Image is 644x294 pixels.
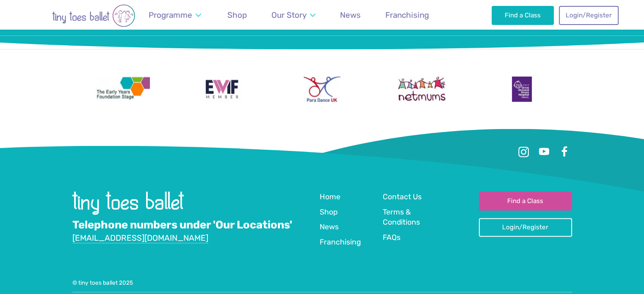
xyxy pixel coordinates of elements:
a: News [320,222,339,233]
img: Encouraging Women Into Franchising [202,77,242,102]
a: Home [320,192,340,203]
a: Login/Register [559,6,618,25]
a: News [336,5,365,25]
span: Contact Us [383,192,422,201]
a: FAQs [383,232,401,244]
span: Home [320,192,340,201]
span: Franchising [385,10,429,20]
span: Terms & Conditions [383,208,420,227]
span: Our Story [271,10,307,20]
img: tiny toes ballet [26,4,161,27]
span: Shop [227,10,247,20]
a: Contact Us [383,192,422,203]
span: Shop [320,208,337,216]
a: Instagram [516,144,531,159]
a: Find a Class [479,192,572,210]
a: Franchising [381,5,433,25]
img: tiny toes ballet [72,192,184,214]
a: Go to home page [72,209,184,217]
span: News [320,223,339,231]
a: Facebook [557,144,572,159]
a: Programme [145,5,205,25]
a: Youtube [536,144,552,159]
a: Find a Class [492,6,554,25]
img: The Early Years Foundation Stage [94,77,150,102]
span: Franchising [320,238,361,246]
a: Telephone numbers under 'Our Locations' [72,218,292,232]
a: Shop [320,207,337,218]
a: [EMAIL_ADDRESS][DOMAIN_NAME] [72,233,208,244]
a: Login/Register [479,218,572,237]
img: Para Dance UK [304,77,340,102]
span: News [340,10,361,20]
a: Shop [224,5,251,25]
a: Terms & Conditions [383,207,439,228]
div: © tiny toes ballet 2025 [72,279,572,287]
a: Franchising [320,237,361,248]
span: FAQs [383,233,401,242]
span: Programme [149,10,192,20]
a: Our Story [267,5,319,25]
